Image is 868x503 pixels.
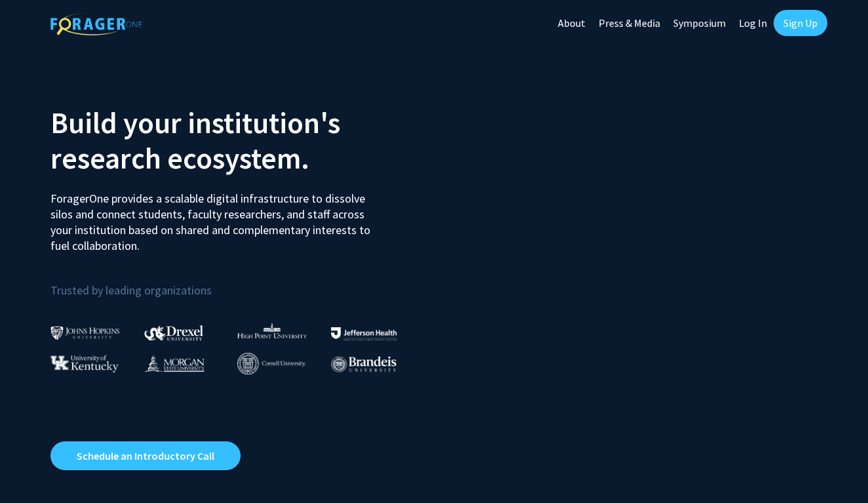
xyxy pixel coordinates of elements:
[774,10,827,36] a: Sign Up
[331,356,397,372] img: Brandeis University
[50,441,241,470] a: Opens in a new tab
[50,326,120,340] img: Johns Hopkins University
[50,105,424,176] h2: Build your institution's research ecosystem.
[50,12,142,35] img: ForagerOne Logo
[50,355,119,372] img: University of Kentucky
[50,181,380,254] p: ForagerOne provides a scalable digital infrastructure to dissolve silos and connect students, fac...
[144,355,205,372] img: Morgan State University
[144,325,203,340] img: Drexel University
[50,264,424,300] p: Trusted by leading organizations
[237,353,306,374] img: Cornell University
[331,327,397,340] img: Thomas Jefferson University
[237,323,307,338] img: High Point University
